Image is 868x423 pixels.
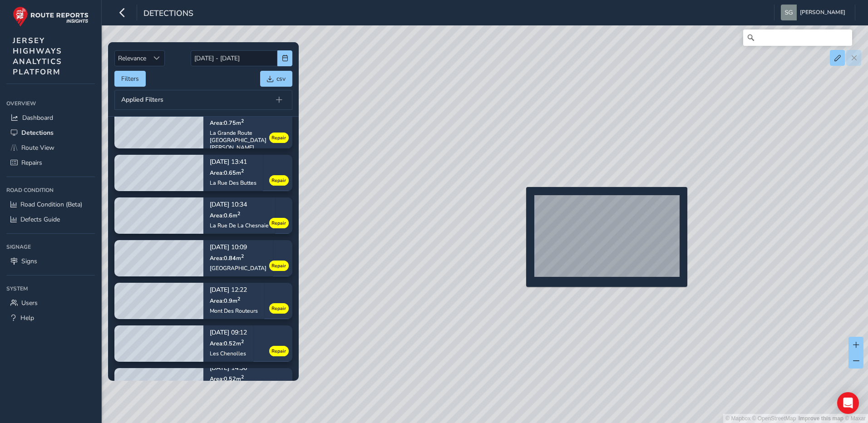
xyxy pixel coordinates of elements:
span: JERSEY HIGHWAYS ANALYTICS PLATFORM [13,35,62,77]
img: rr logo [13,6,89,27]
div: Les Chenolles [210,350,247,357]
div: Open Intercom Messenger [837,392,859,414]
span: Detections [21,128,54,137]
span: Repairs [21,158,42,167]
sup: 2 [241,118,244,124]
p: [DATE] 14:56 [210,365,286,372]
div: Mont Des Routeurs [210,307,258,315]
div: La Rue De La Chesnaie [210,222,269,229]
a: Route View [6,140,95,155]
sup: 2 [237,210,240,217]
sup: 2 [241,167,244,174]
span: Repair [271,305,286,312]
div: La Rue Des Buttes [210,179,256,187]
p: [DATE] 10:34 [210,202,269,208]
button: csv [260,71,292,87]
a: Defects Guide [6,212,95,227]
div: Road Condition [6,183,95,197]
span: Area: 0.65 m [210,169,244,177]
button: [PERSON_NAME] [781,5,848,20]
span: Help [20,314,34,322]
div: Overview [6,97,95,110]
a: Detections [6,125,95,140]
span: csv [276,74,286,83]
a: Help [6,310,95,325]
a: Users [6,295,95,310]
a: Dashboard [6,110,95,125]
span: Repair [271,262,286,270]
span: Area: 0.52 m [210,375,244,383]
div: La Grande Route [GEOGRAPHIC_DATA][PERSON_NAME] [210,129,286,151]
div: [GEOGRAPHIC_DATA] [210,265,266,272]
a: Road Condition (Beta) [6,197,95,212]
button: Filters [114,71,146,87]
span: Area: 0.6 m [210,211,240,219]
a: Signs [6,254,95,269]
p: [DATE] 10:09 [210,245,266,251]
sup: 2 [241,374,244,380]
img: diamond-layout [781,5,797,20]
span: Repair [271,177,286,184]
p: [DATE] 12:22 [210,287,258,294]
sup: 2 [237,295,240,302]
span: Area: 0.9 m [210,297,240,305]
span: Dashboard [22,113,53,122]
span: Repair [271,348,286,355]
span: Area: 0.75 m [210,119,244,127]
div: Sort by Date [149,51,164,66]
span: Users [21,299,38,307]
span: Repair [271,220,286,227]
span: Relevance [115,51,149,66]
p: [DATE] 13:41 [210,159,256,166]
a: Repairs [6,155,95,170]
span: Defects Guide [20,215,60,224]
span: Route View [21,143,54,152]
span: [PERSON_NAME] [800,5,845,20]
span: Road Condition (Beta) [20,200,82,209]
sup: 2 [241,338,244,345]
span: Repair [271,134,286,142]
sup: 2 [241,253,244,260]
span: Signs [21,257,37,266]
p: [DATE] 09:12 [210,330,247,336]
div: Signage [6,240,95,254]
span: Detections [143,8,193,20]
div: System [6,282,95,295]
span: Area: 0.84 m [210,254,244,262]
span: Area: 0.52 m [210,339,244,347]
span: Applied Filters [121,97,163,103]
input: Search [743,30,852,46]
